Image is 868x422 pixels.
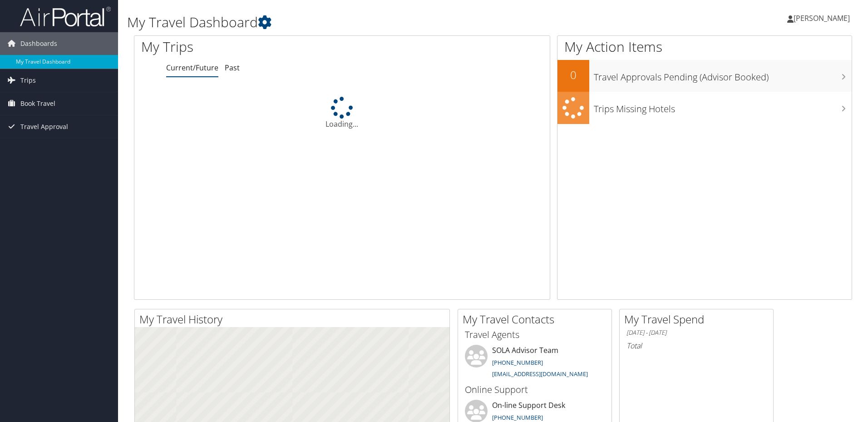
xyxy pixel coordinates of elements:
h1: My Travel Dashboard [127,13,615,32]
a: Trips Missing Hotels [557,92,852,124]
h3: Online Support [465,383,605,396]
div: Loading... [134,97,550,129]
h6: Total [626,341,766,351]
span: Trips [20,69,36,92]
h2: My Travel Spend [624,312,773,327]
span: Book Travel [20,92,55,115]
a: [PHONE_NUMBER] [492,413,543,422]
h2: My Travel History [139,312,449,327]
span: Dashboards [20,32,57,55]
h2: My Travel Contacts [463,312,612,327]
a: Current/Future [166,63,218,73]
a: 0Travel Approvals Pending (Advisor Booked) [557,60,852,92]
img: airportal-logo.png [20,6,111,27]
h3: Travel Agents [465,328,605,341]
h6: [DATE] - [DATE] [626,328,766,337]
h3: Travel Approvals Pending (Advisor Booked) [594,66,852,84]
h1: My Action Items [557,37,852,56]
a: Past [225,63,240,73]
h1: My Trips [141,37,370,56]
h3: Trips Missing Hotels [594,98,852,115]
span: [PERSON_NAME] [794,13,850,23]
a: [PHONE_NUMBER] [492,358,543,367]
li: SOLA Advisor Team [460,345,609,382]
a: [EMAIL_ADDRESS][DOMAIN_NAME] [492,370,588,378]
span: Travel Approval [20,115,68,138]
h2: 0 [557,67,589,83]
a: [PERSON_NAME] [787,5,859,32]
